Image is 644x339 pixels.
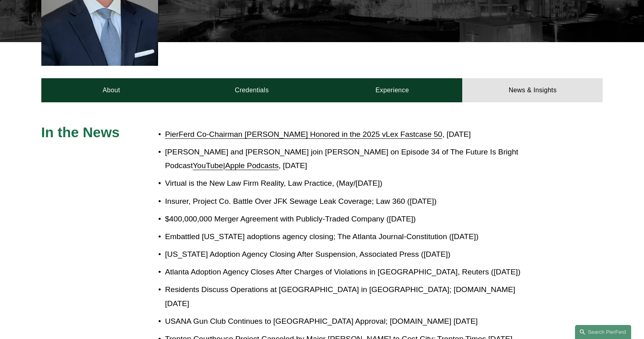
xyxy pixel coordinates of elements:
[165,212,532,226] p: $400,000,000 Merger Agreement with Publicly-Traded Company ([DATE])
[225,161,278,170] a: Apple Podcasts
[575,325,631,339] a: Search this site
[322,78,463,102] a: Experience
[165,265,532,279] p: Atlanta Adoption Agency Closes After Charges of Violations in [GEOGRAPHIC_DATA], Reuters ([DATE])
[165,130,442,138] a: PierFerd Co-Chairman [PERSON_NAME] Honored in the 2025 vLex Fastcase 50
[165,195,532,209] p: Insurer, Project Co. Battle Over JFK Sewage Leak Coverage; Law 360 ([DATE])
[165,177,532,191] p: Virtual is the New Law Firm Reality, Law Practice, (May/[DATE])
[165,315,532,329] p: USANA Gun Club Continues to [GEOGRAPHIC_DATA] Approval; [DOMAIN_NAME] [DATE]
[41,124,120,140] span: In the News
[182,78,322,102] a: Credentials
[165,128,532,142] p: , [DATE]
[165,145,532,173] p: [PERSON_NAME] and [PERSON_NAME] join [PERSON_NAME] on Episode 34 of The Future Is Bright Podcast ...
[41,78,182,102] a: About
[193,161,223,170] a: YouTube
[165,248,532,262] p: [US_STATE] Adoption Agency Closing After Suspension, Associated Press ([DATE])
[165,230,532,244] p: Embattled [US_STATE] adoptions agency closing; The Atlanta Journal-Constitution ([DATE])
[165,283,532,311] p: Residents Discuss Operations at [GEOGRAPHIC_DATA] in [GEOGRAPHIC_DATA]; [DOMAIN_NAME] [DATE]
[462,78,603,102] a: News & Insights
